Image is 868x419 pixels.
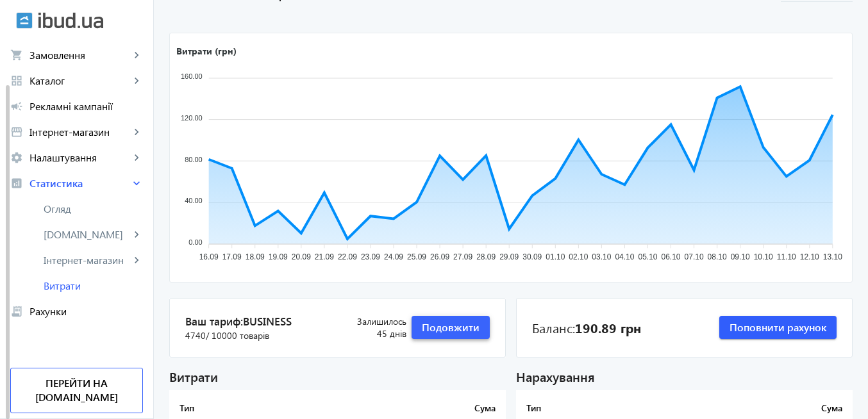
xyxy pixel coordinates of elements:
span: / 10000 товарів [206,329,269,341]
tspan: 05.10 [638,253,657,262]
mat-icon: settings [10,151,23,164]
tspan: 19.09 [269,253,288,262]
tspan: 08.10 [708,253,727,262]
tspan: 04.10 [615,253,634,262]
mat-icon: analytics [10,177,23,190]
tspan: 24.09 [384,253,403,262]
mat-icon: grid_view [10,74,23,87]
tspan: 23.09 [361,253,380,262]
span: Інтернет-магазин [44,254,130,267]
tspan: 09.10 [731,253,750,262]
div: Витрати [169,368,506,385]
tspan: 80.00 [185,156,203,163]
mat-icon: keyboard_arrow_right [130,151,143,164]
tspan: 26.09 [430,253,449,262]
tspan: 22.09 [338,253,357,262]
span: Статистика [29,177,130,190]
span: Залишилось [331,315,406,328]
span: Витрати [44,279,143,292]
tspan: 29.09 [499,253,519,262]
text: Витрати (грн) [176,45,237,57]
tspan: 06.10 [662,253,681,262]
img: ibud.svg [16,12,33,29]
span: Налаштування [29,151,130,164]
div: Баланс: [532,318,641,336]
span: Поповнити рахунок [730,320,826,334]
tspan: 27.09 [453,253,472,262]
tspan: 20.09 [292,253,311,262]
span: Огляд [44,202,143,215]
mat-icon: shopping_cart [10,49,23,62]
tspan: 40.00 [185,197,203,205]
a: Перейти на [DOMAIN_NAME] [10,368,143,413]
span: Замовлення [29,49,130,62]
tspan: 10.10 [754,253,773,262]
span: Ваш тариф: [185,314,331,329]
b: 190.89 грн [575,318,641,336]
tspan: 30.09 [522,253,542,262]
span: Рахунки [29,305,143,318]
span: 4740 [185,329,269,342]
span: Каталог [29,74,130,87]
span: Рекламні кампанії [29,100,143,113]
button: Подовжити [412,316,490,339]
tspan: 01.10 [546,253,565,262]
tspan: 12.10 [800,253,819,262]
tspan: 16.09 [199,253,219,262]
img: ibud_text.svg [38,12,103,29]
mat-icon: receipt_long [10,305,23,318]
tspan: 0.00 [188,238,202,246]
mat-icon: keyboard_arrow_right [130,74,143,87]
tspan: 17.09 [222,253,242,262]
button: Поповнити рахунок [719,316,837,339]
mat-icon: storefront [10,126,23,138]
mat-icon: keyboard_arrow_right [130,126,143,138]
mat-icon: keyboard_arrow_right [130,177,143,190]
mat-icon: keyboard_arrow_right [130,254,143,267]
tspan: 160.00 [181,73,203,81]
tspan: 25.09 [407,253,426,262]
tspan: 120.00 [181,114,203,122]
span: [DOMAIN_NAME] [44,228,130,241]
tspan: 28.09 [476,253,496,262]
div: 45 днів [331,315,406,340]
div: Нарахування [516,368,853,385]
mat-icon: campaign [10,100,23,113]
mat-icon: keyboard_arrow_right [130,49,143,62]
tspan: 02.10 [569,253,588,262]
tspan: 07.10 [685,253,704,262]
tspan: 11.10 [777,253,796,262]
tspan: 18.09 [246,253,265,262]
span: Business [243,314,292,328]
mat-icon: keyboard_arrow_right [130,228,143,241]
tspan: 21.09 [315,253,334,262]
span: Подовжити [422,320,480,334]
tspan: 03.10 [592,253,611,262]
span: Інтернет-магазин [29,126,130,138]
tspan: 13.10 [823,253,842,262]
